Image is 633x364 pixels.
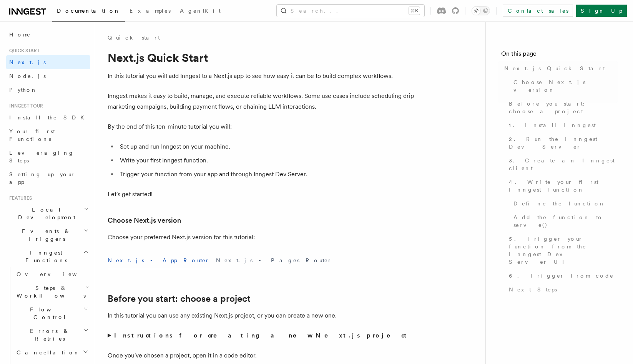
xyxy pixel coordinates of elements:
[13,306,83,321] span: Flow Control
[509,121,596,129] span: 1. Install Inngest
[13,346,90,359] button: Cancellation
[504,65,605,72] span: Next.js Quick Start
[13,324,90,346] button: Errors & Retries
[506,118,618,132] a: 1. Install Inngest
[52,2,125,22] a: Documentation
[57,8,120,14] span: Documentation
[409,7,420,15] kbd: ⌘K
[576,5,627,17] a: Sign Up
[503,5,573,17] a: Contact sales
[9,59,46,65] span: Next.js
[510,75,618,97] a: Choose Next.js version
[472,6,490,15] button: Toggle dark mode
[506,175,618,197] a: 4. Write your first Inngest function
[513,78,618,94] span: Choose Next.js version
[9,73,46,79] span: Node.js
[509,272,614,280] span: 6. Trigger from code
[6,83,90,97] a: Python
[13,267,90,281] a: Overview
[108,121,415,132] p: By the end of this ten-minute tutorial you will:
[9,150,74,164] span: Leveraging Steps
[9,128,55,142] span: Your first Functions
[6,55,90,69] a: Next.js
[108,232,415,243] p: Choose your preferred Next.js version for this tutorial:
[6,195,32,201] span: Features
[9,87,37,93] span: Python
[6,246,90,267] button: Inngest Functions
[513,213,618,229] span: Add the function to serve()
[277,5,424,17] button: Search...⌘K
[501,49,618,61] h4: On this page
[506,132,618,154] a: 2. Run the Inngest Dev Server
[13,281,90,303] button: Steps & Workflows
[506,283,618,296] a: Next Steps
[510,197,618,210] a: Define the function
[17,271,96,277] span: Overview
[509,157,618,172] span: 3. Create an Inngest client
[501,61,618,75] a: Next.js Quick Start
[13,327,83,342] span: Errors & Retries
[6,227,84,243] span: Events & Triggers
[108,34,160,41] a: Quick start
[108,330,415,341] summary: Instructions for creating a new Next.js project
[114,332,410,339] strong: Instructions for creating a new Next.js project
[6,69,90,83] a: Node.js
[6,167,90,189] a: Setting up your app
[6,28,90,41] a: Home
[6,48,40,54] span: Quick start
[9,114,89,121] span: Install the SDK
[130,8,171,14] span: Examples
[216,252,332,269] button: Next.js - Pages Router
[13,303,90,324] button: Flow Control
[118,155,415,166] li: Write your first Inngest function.
[510,210,618,232] a: Add the function to serve()
[108,51,415,65] h1: Next.js Quick Start
[6,224,90,246] button: Events & Triggers
[509,100,618,115] span: Before you start: choose a project
[180,8,221,14] span: AgentKit
[509,286,557,293] span: Next Steps
[108,71,415,81] p: In this tutorial you will add Inngest to a Next.js app to see how easy it can be to build complex...
[506,232,618,269] a: 5. Trigger your function from the Inngest Dev Server UI
[125,2,175,21] a: Examples
[506,154,618,175] a: 3. Create an Inngest client
[6,111,90,124] a: Install the SDK
[6,146,90,167] a: Leveraging Steps
[506,269,618,283] a: 6. Trigger from code
[108,215,181,226] a: Choose Next.js version
[108,310,415,321] p: In this tutorial you can use any existing Next.js project, or you can create a new one.
[513,200,605,207] span: Define the function
[175,2,225,21] a: AgentKit
[108,252,210,269] button: Next.js - App Router
[509,235,618,266] span: 5. Trigger your function from the Inngest Dev Server UI
[118,169,415,180] li: Trigger your function from your app and through Inngest Dev Server.
[108,293,251,304] a: Before you start: choose a project
[9,171,75,185] span: Setting up your app
[13,284,86,299] span: Steps & Workflows
[6,249,83,264] span: Inngest Functions
[6,103,43,109] span: Inngest tour
[118,141,415,152] li: Set up and run Inngest on your machine.
[6,206,84,221] span: Local Development
[6,203,90,224] button: Local Development
[509,135,618,151] span: 2. Run the Inngest Dev Server
[9,31,31,38] span: Home
[13,349,80,356] span: Cancellation
[506,97,618,118] a: Before you start: choose a project
[509,178,618,194] span: 4. Write your first Inngest function
[6,124,90,146] a: Your first Functions
[108,91,415,112] p: Inngest makes it easy to build, manage, and execute reliable workflows. Some use cases include sc...
[108,350,415,361] p: Once you've chosen a project, open it in a code editor.
[108,189,415,200] p: Let's get started!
